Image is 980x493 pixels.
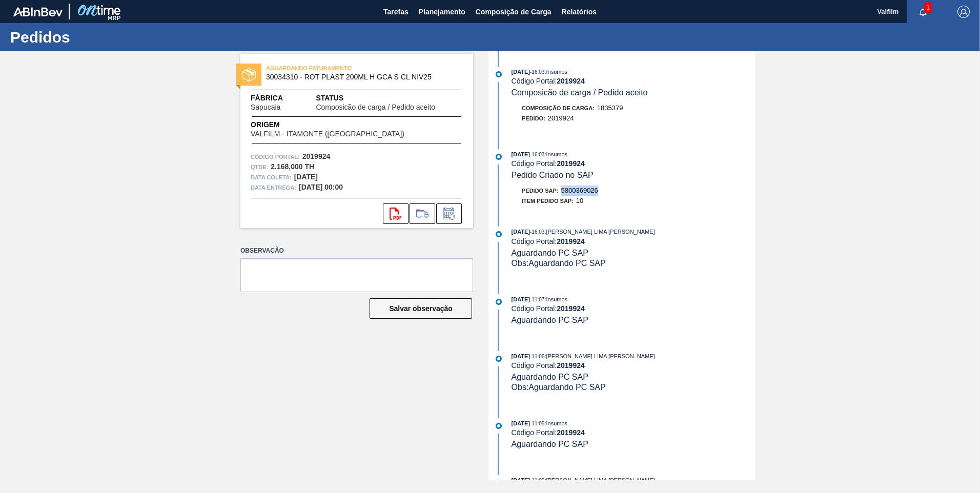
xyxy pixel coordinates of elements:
[496,356,502,362] img: atual
[512,159,755,168] div: Código Portal:
[251,130,404,138] span: VALFILM - ITAMONTE ([GEOGRAPHIC_DATA])
[597,104,623,112] span: 1835379
[13,7,63,16] img: TNhmsLtSVTkK8tSr43FrP2fwEKptu5GPRR3wAAAABJRU5ErkJggg==
[557,304,585,313] strong: 2019924
[512,151,530,157] span: [DATE]
[530,354,544,359] span: - 11:06
[383,6,409,18] span: Tarefas
[512,383,606,392] span: Obs: Aguardando PC SAP
[512,259,606,268] span: Obs: Aguardando PC SAP
[530,152,544,157] span: - 16:03
[266,73,452,81] span: 30034310 - ROT PLAST 200ML H GCA S CL NIV25
[240,243,473,258] label: Observação
[544,296,567,302] span: : Insumos
[561,187,598,194] span: 5800369026
[522,198,574,204] span: Item pedido SAP:
[530,229,544,235] span: - 16:03
[10,31,192,43] h1: Pedidos
[530,478,544,483] span: - 11:05
[512,316,588,324] span: Aguardando PC SAP
[512,353,530,359] span: [DATE]
[512,440,588,448] span: Aguardando PC SAP
[316,104,435,111] span: Composicão de carga / Pedido aceito
[512,237,755,245] div: Código Portal:
[512,373,588,381] span: Aguardando PC SAP
[294,173,318,181] strong: [DATE]
[436,203,462,224] div: Informar alteração no pedido
[557,159,585,168] strong: 2019924
[251,93,313,104] span: Fábrica
[251,119,434,130] span: Origem
[530,297,544,302] span: - 11:07
[530,69,544,75] span: - 16:03
[512,249,588,257] span: Aguardando PC SAP
[522,188,559,194] span: Pedido SAP:
[496,71,502,77] img: atual
[557,428,585,437] strong: 2019924
[496,299,502,305] img: atual
[251,152,300,162] span: Código Portal:
[512,428,755,437] div: Código Portal:
[557,77,585,85] strong: 2019924
[512,304,755,313] div: Código Portal:
[370,298,472,319] button: Salvar observação
[544,229,655,235] span: : [PERSON_NAME] LIMA [PERSON_NAME]
[242,68,256,81] img: status
[512,77,755,85] div: Código Portal:
[907,5,940,19] button: Notificações
[512,477,530,483] span: [DATE]
[924,2,932,13] span: 1
[544,151,567,157] span: : Insumos
[576,197,583,204] span: 10
[316,93,463,104] span: Status
[251,104,280,111] span: Sapucaia
[544,420,567,426] span: : Insumos
[496,154,502,160] img: atual
[548,114,574,122] span: 2019924
[544,353,655,359] span: : [PERSON_NAME] LIMA [PERSON_NAME]
[557,361,585,369] strong: 2019924
[410,203,435,224] div: Ir para Composição de Carga
[522,105,595,111] span: Composição de Carga :
[522,115,545,121] span: Pedido :
[512,88,648,97] span: Composicão de carga / Pedido aceito
[544,69,567,75] span: : Insumos
[383,203,409,224] div: Abrir arquivo PDF
[544,477,655,483] span: : [PERSON_NAME] LIMA [PERSON_NAME]
[512,296,530,302] span: [DATE]
[557,237,585,245] strong: 2019924
[512,361,755,369] div: Código Portal:
[512,171,594,179] span: Pedido Criado no SAP
[251,182,296,193] span: Data entrega:
[302,152,331,160] strong: 2019924
[419,6,465,18] span: Planejamento
[496,231,502,237] img: atual
[496,423,502,429] img: atual
[271,162,314,171] strong: 2.168,000 TH
[512,229,530,235] span: [DATE]
[530,421,544,426] span: - 11:05
[562,6,597,18] span: Relatórios
[266,63,410,73] span: AGUARDANDO FATURAMENTO
[512,420,530,426] span: [DATE]
[957,6,970,18] img: Logout
[299,183,343,191] strong: [DATE] 00:00
[496,480,502,486] img: atual
[251,162,268,172] span: Qtde :
[251,172,292,182] span: Data coleta:
[512,69,530,75] span: [DATE]
[476,6,552,18] span: Composição de Carga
